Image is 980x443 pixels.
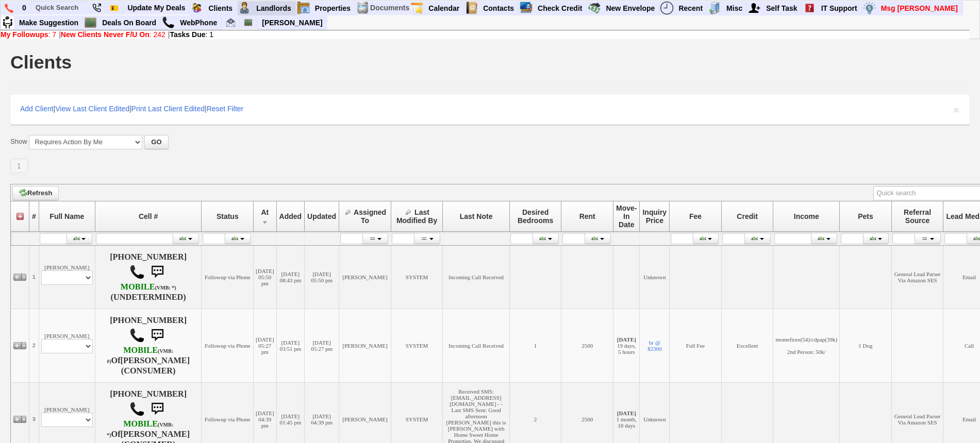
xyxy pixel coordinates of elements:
[817,2,862,15] a: IT Support
[840,309,892,382] td: 1 Dog
[107,348,173,364] font: (VMB: #)
[1,30,969,39] div: | |
[261,208,269,216] span: At
[794,212,819,220] span: Income
[391,309,443,382] td: SYSTEM
[144,135,168,149] button: GO
[617,410,636,416] b: [DATE]
[147,325,168,346] img: sms.png
[5,4,13,13] img: phone.png
[762,2,802,15] a: Self Task
[748,2,761,14] img: myadd.png
[276,309,305,382] td: [DATE] 03:51 pm
[602,2,659,15] a: New Envelope
[307,212,336,220] span: Updated
[339,309,391,382] td: [PERSON_NAME]
[12,186,59,200] a: Refresh
[244,18,253,27] img: chalkboard.png
[61,30,150,39] b: New Clients Never F/U On
[29,309,39,382] td: 2
[121,356,190,365] b: [PERSON_NAME]
[107,419,173,439] b: Verizon Wireless
[97,252,200,302] h4: [PHONE_NUMBER] (UNDETERMINED)
[721,309,773,382] td: Excellent
[258,16,326,29] a: [PERSON_NAME]
[202,309,254,382] td: Followup via Phone
[176,16,222,29] a: WebPhone
[121,282,155,292] font: MOBILE
[170,30,214,39] a: Tasks Due: 1
[39,245,95,309] td: [PERSON_NAME]
[31,1,88,14] input: Quick Search
[305,309,339,382] td: [DATE] 05:27 pm
[162,16,175,29] img: call.png
[579,212,595,220] span: Rent
[534,2,587,15] a: Check Credit
[254,245,276,309] td: [DATE] 05:50 pm
[147,262,168,282] img: sms.png
[1,16,14,29] img: su2.jpg
[204,2,237,15] a: Clients
[10,137,27,146] label: Show
[616,204,637,229] span: Move-In Date
[123,419,158,429] font: MOBILE
[10,95,970,125] div: | | |
[29,245,39,309] td: 1
[98,16,161,29] a: Deals On Board
[238,2,251,14] img: landlord.png
[305,245,339,309] td: [DATE] 05:50 pm
[674,2,707,15] a: Recent
[107,346,173,365] b: AT&T Wireless
[297,2,310,14] img: properties.png
[640,245,670,309] td: Unknown
[139,212,158,220] span: Cell #
[84,16,97,29] img: chalkboard.png
[147,399,168,419] img: sms.png
[55,105,129,113] a: View Last Client Edited
[29,201,39,231] th: #
[15,16,83,29] a: Make Suggestion
[92,4,101,12] img: phone22.png
[509,309,561,382] td: 1
[10,53,72,72] h1: Clients
[370,1,410,15] td: Documents
[97,316,200,376] h4: [PHONE_NUMBER] Of (CONSUMER)
[217,212,239,220] span: Status
[1,30,56,39] a: My Followups: 7
[121,430,190,439] b: [PERSON_NAME]
[190,2,203,14] img: clients.png
[443,309,509,382] td: Incoming Call Received
[123,346,158,355] font: MOBILE
[129,401,145,417] img: call.png
[443,245,509,309] td: Incoming Call Received
[155,285,176,291] font: (VMB: *)
[588,2,601,14] img: gmoney.png
[252,2,296,15] a: Landlords
[660,2,673,14] img: recent.png
[479,2,519,15] a: Contacts
[110,4,119,12] img: Bookmark.png
[354,208,386,225] span: Assigned To
[647,339,662,352] a: br @ $2300
[121,282,176,292] b: Verizon Wireless
[424,2,464,15] a: Calendar
[339,245,391,309] td: [PERSON_NAME]
[254,309,276,382] td: [DATE] 05:27 pm
[891,245,943,309] td: General Lead Parser Via Amazon SES
[858,212,873,220] span: Pets
[561,309,613,382] td: 2500
[863,2,876,14] img: money.png
[20,105,54,113] a: Add Client
[18,1,31,14] a: 0
[460,212,493,220] span: Last Note
[207,105,244,113] a: Reset Filter
[904,208,931,225] span: Referral Source
[520,2,533,14] img: creditreport.png
[465,2,478,14] img: contact.png
[49,212,84,220] span: Full Name
[410,2,423,14] img: appt_icon.png
[670,309,722,382] td: Full Fee
[131,105,205,113] a: Print Last Client Edited
[773,309,840,382] td: montefiore(54)/cdpap(39k) 2nd Person: 50k/
[129,328,145,343] img: call.png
